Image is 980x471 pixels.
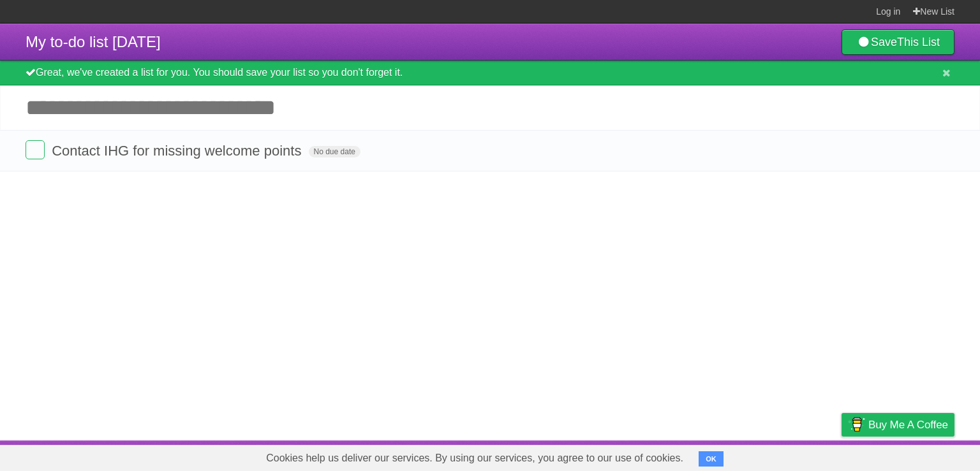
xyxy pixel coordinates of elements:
a: Suggest a feature [874,444,954,468]
span: Buy me a coffee [868,414,948,436]
button: OK [699,451,724,467]
label: Done [26,140,45,159]
span: My to-do list [DATE] [26,33,161,50]
a: Developers [714,444,766,468]
a: Terms [782,444,810,468]
span: Cookies help us deliver our services. By using our services, you agree to our use of cookies. [253,446,696,471]
a: Buy me a coffee [842,413,954,437]
a: SaveThis List [842,29,954,55]
span: No due date [309,146,360,157]
img: Buy me a coffee [848,414,865,435]
b: This List [897,36,940,48]
span: Contact IHG for missing welcome points [52,143,304,159]
a: Privacy [825,444,858,468]
a: About [672,444,699,468]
